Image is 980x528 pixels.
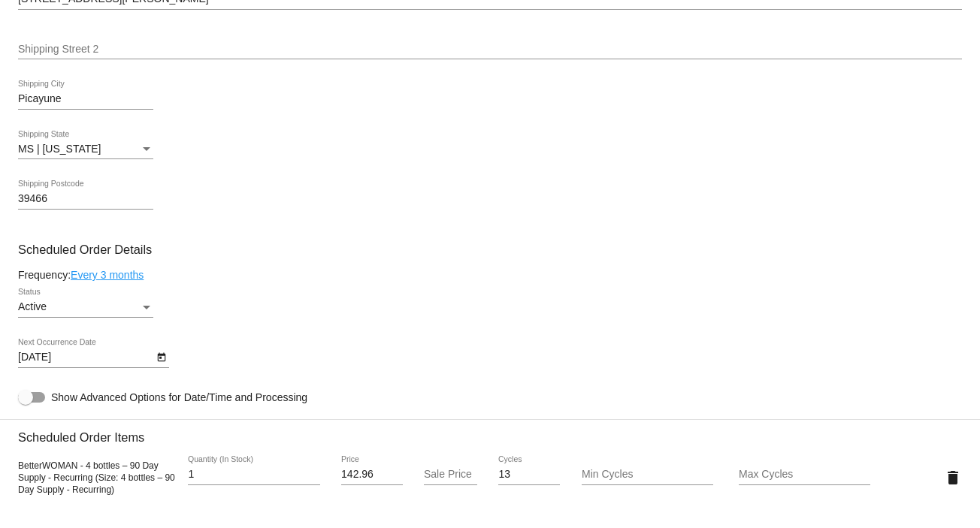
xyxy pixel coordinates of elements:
span: Active [18,300,47,312]
button: Open calendar [153,348,169,364]
h3: Scheduled Order Details [18,243,962,257]
input: Min Cycles [582,469,713,481]
input: Quantity (In Stock) [188,469,319,481]
input: Cycles [498,469,560,481]
input: Next Occurrence Date [18,351,153,364]
span: MS | [US_STATE] [18,143,101,155]
span: Show Advanced Options for Date/Time and Processing [51,390,307,405]
h3: Scheduled Order Items [18,419,962,445]
input: Shipping Postcode [18,193,153,205]
input: Max Cycles [739,469,870,481]
input: Shipping City [18,93,153,105]
mat-icon: delete [944,469,962,487]
mat-select: Status [18,301,153,313]
mat-select: Shipping State [18,143,153,155]
a: Every 3 months [71,269,144,281]
input: Price [341,469,403,481]
input: Sale Price [424,469,476,481]
div: Frequency: [18,269,962,281]
span: BetterWOMAN - 4 bottles – 90 Day Supply - Recurring (Size: 4 bottles – 90 Day Supply - Recurring) [18,460,175,495]
input: Shipping Street 2 [18,44,962,56]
